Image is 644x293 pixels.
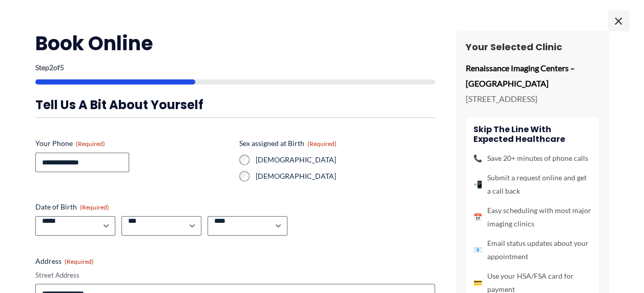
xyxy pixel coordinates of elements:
[466,41,599,53] h3: Your Selected Clinic
[49,63,53,72] span: 2
[473,152,591,165] li: Save 20+ minutes of phone calls
[76,140,105,148] span: (Required)
[466,91,599,107] p: [STREET_ADDRESS]
[473,237,591,263] li: Email status updates about your appointment
[65,258,94,265] span: (Required)
[60,63,64,72] span: 5
[35,138,231,149] label: Your Phone
[80,203,109,211] span: (Required)
[239,138,337,149] legend: Sex assigned at Birth
[35,64,435,71] p: Step of
[35,256,94,266] legend: Address
[473,152,482,165] span: 📞
[35,202,109,212] legend: Date of Birth
[473,171,591,198] li: Submit a request online and get a call back
[473,178,482,191] span: 📲
[466,60,599,91] p: Renaissance Imaging Centers – [GEOGRAPHIC_DATA]
[35,97,435,113] h3: Tell us a bit about yourself
[256,171,435,181] label: [DEMOGRAPHIC_DATA]
[307,140,337,148] span: (Required)
[473,276,482,289] span: 💳
[608,10,629,31] span: ×
[256,155,435,165] label: [DEMOGRAPHIC_DATA]
[473,211,482,224] span: 📅
[473,243,482,257] span: 📧
[473,204,591,231] li: Easy scheduling with most major imaging clinics
[35,270,435,280] label: Street Address
[473,124,591,144] h4: Skip the line with Expected Healthcare
[35,31,435,56] h2: Book Online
